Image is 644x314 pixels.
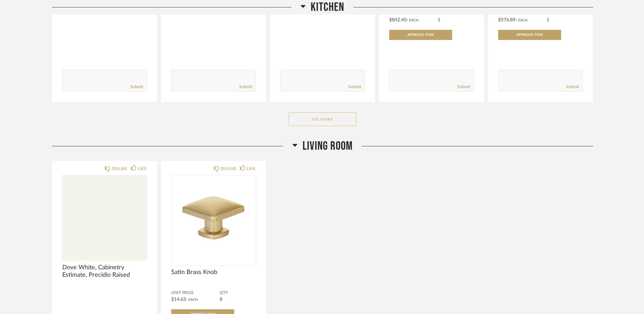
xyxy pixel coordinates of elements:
[407,33,434,37] span: Approve Item
[389,18,406,22] span: $842.40
[186,298,198,301] span: / Each
[221,165,237,172] div: DISLIKE
[498,18,515,22] span: $576.89
[516,33,543,37] span: Approve Item
[498,30,561,40] button: Approve Item
[171,297,186,302] span: $14.63
[138,165,147,172] div: LIKE
[303,139,353,153] span: Living Room
[247,165,256,172] div: LIKE
[220,297,222,302] span: 8
[239,84,252,90] a: Submit
[457,84,470,90] a: Submit
[289,112,356,126] button: See More
[389,30,452,40] button: Approve Item
[171,290,220,296] span: Unit Price
[62,175,147,260] img: undefined
[547,18,549,22] span: 1
[406,19,419,22] span: / Each
[566,84,579,90] a: Submit
[62,264,147,279] span: Dove White, Cabinetry Estimate, Precidio Raised
[171,175,256,260] img: undefined
[438,18,440,22] span: 1
[171,175,256,260] div: 0
[130,84,143,90] a: Submit
[220,290,256,296] span: QTY
[515,19,528,22] span: / Each
[112,165,128,172] div: DISLIKE
[348,84,361,90] a: Submit
[171,269,256,276] span: Satin Brass Knob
